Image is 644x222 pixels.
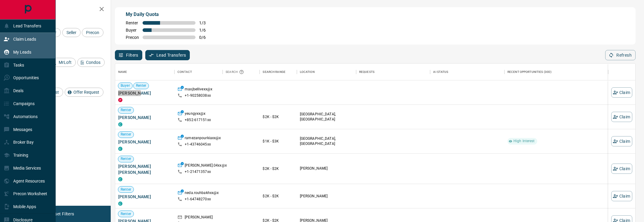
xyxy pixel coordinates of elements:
span: Buyer [126,28,139,33]
div: Contact [177,64,192,80]
span: Precon [84,30,101,35]
button: Claim [611,112,632,122]
span: Renter [118,132,134,137]
span: Renter [118,108,134,113]
div: Location [300,64,315,80]
p: [GEOGRAPHIC_DATA], [GEOGRAPHIC_DATA] [300,112,353,122]
p: +1- 64748270xx [185,197,211,202]
span: Offer Request [71,90,101,95]
button: Claim [611,191,632,201]
div: MrLoft [50,58,76,67]
div: AI Status [430,64,504,80]
p: [PERSON_NAME] [185,215,213,221]
p: $2K - $2K [263,166,294,171]
div: Seller [62,28,81,37]
p: maxjbellivexx@x [185,87,212,93]
div: condos.ca [118,147,122,151]
span: [PERSON_NAME] [118,114,171,120]
div: Recent Opportunities (30d) [507,64,552,80]
span: Renter [118,187,134,192]
div: Precon [82,28,103,37]
div: Search Range [263,64,285,80]
button: Refresh [605,50,636,60]
p: My Daily Quota [126,11,212,18]
div: Offer Request [65,88,103,97]
button: Claim [611,136,632,146]
span: [PERSON_NAME] [118,90,171,96]
div: Name [118,64,127,80]
div: Requests [359,64,374,80]
span: Renter [118,156,134,161]
button: Claim [611,164,632,174]
button: Claim [611,87,632,98]
div: Contact [174,64,223,80]
span: Condos [84,60,103,65]
p: +1- 90258038xx [185,93,211,98]
p: +1- 43746045xx [185,142,211,147]
div: Requests [356,64,430,80]
span: MrLoft [57,60,74,65]
p: +852- 617151xx [185,117,211,123]
button: Filters [115,50,142,60]
span: Precon [126,35,139,40]
div: AI Status [433,64,448,80]
button: Reset Filters [46,209,78,219]
p: [PERSON_NAME].04xx@x [185,163,227,169]
div: Recent Opportunities (30d) [504,64,608,80]
p: yeungyxx@x [185,111,205,117]
p: $1K - $3K [263,139,294,144]
p: neda.rouhbakhxx@x [185,190,219,197]
span: [PERSON_NAME] [118,139,171,145]
span: Renter [134,83,149,88]
span: [PERSON_NAME] [PERSON_NAME] [118,163,171,175]
span: [PERSON_NAME] [118,194,171,200]
span: Renter [118,211,134,217]
span: Seller [64,30,79,35]
h2: Filters [19,6,105,13]
div: Condos [77,58,105,67]
span: Buyer [118,83,132,88]
span: 1 / 3 [199,20,212,25]
button: Lead Transfers [145,50,190,60]
div: condos.ca [118,122,122,127]
div: property.ca [118,98,122,102]
div: Search Range [260,64,297,80]
div: Search [226,64,245,80]
p: ramezanpourkiaxx@x [185,136,221,142]
p: [PERSON_NAME] [300,166,353,171]
span: High Interest [511,139,537,144]
div: Name [115,64,174,80]
p: [PERSON_NAME] [300,194,353,199]
span: 1 / 6 [199,28,212,33]
p: $2K - $2K [263,114,294,120]
div: condos.ca [118,177,122,181]
p: +1- 21471357xx [185,169,211,174]
span: Renter [126,20,139,25]
div: Location [297,64,356,80]
div: condos.ca [118,202,122,206]
span: 0 / 6 [199,35,212,40]
p: [GEOGRAPHIC_DATA], [GEOGRAPHIC_DATA] [300,136,353,146]
p: $2K - $2K [263,193,294,199]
